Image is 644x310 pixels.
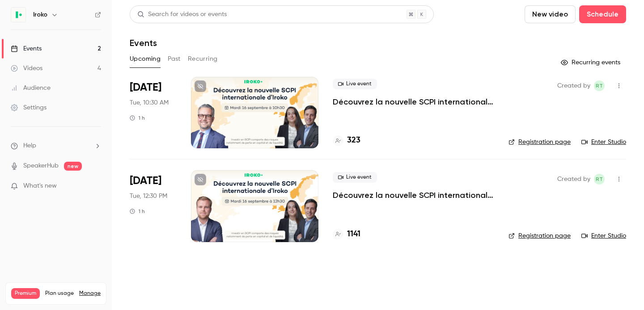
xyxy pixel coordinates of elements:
[130,77,177,148] div: Sep 16 Tue, 10:30 AM (Europe/Paris)
[596,174,603,184] span: RT
[579,5,626,23] button: Schedule
[33,10,47,19] h6: Iroko
[557,55,626,70] button: Recurring events
[130,192,167,201] span: Tue, 12:30 PM
[130,80,161,95] span: [DATE]
[581,138,626,147] a: Enter Studio
[347,228,360,240] h4: 1141
[596,80,603,91] span: RT
[64,162,82,171] span: new
[168,52,181,66] button: Past
[333,134,360,147] a: 323
[333,228,360,240] a: 1141
[557,80,590,91] span: Created by
[333,96,494,107] a: Découvrez la nouvelle SCPI internationale d'Iroko
[130,114,145,121] div: 1 h
[333,172,377,183] span: Live event
[23,141,36,151] span: Help
[130,170,177,242] div: Sep 16 Tue, 12:30 PM (Europe/Paris)
[23,181,57,191] span: What's new
[130,208,145,215] div: 1 h
[11,288,40,299] span: Premium
[594,80,605,91] span: Roxane Tranchard
[11,8,25,22] img: Iroko
[11,84,51,92] div: Audience
[130,98,169,107] span: Tue, 10:30 AM
[130,38,157,48] h1: Events
[90,182,101,190] iframe: Noticeable Trigger
[130,52,161,66] button: Upcoming
[594,174,605,184] span: Roxane Tranchard
[79,290,101,297] a: Manage
[333,190,494,201] a: Découvrez la nouvelle SCPI internationale signée [PERSON_NAME]
[11,64,42,73] div: Videos
[137,10,227,19] div: Search for videos or events
[188,52,218,66] button: Recurring
[508,138,571,147] a: Registration page
[347,134,360,147] h4: 323
[581,231,626,240] a: Enter Studio
[130,174,161,188] span: [DATE]
[45,290,74,297] span: Plan usage
[557,174,590,184] span: Created by
[333,79,377,89] span: Live event
[525,5,576,23] button: New video
[11,141,101,151] li: help-dropdown-opener
[11,44,42,53] div: Events
[508,231,571,240] a: Registration page
[11,103,47,112] div: Settings
[23,161,59,171] a: SpeakerHub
